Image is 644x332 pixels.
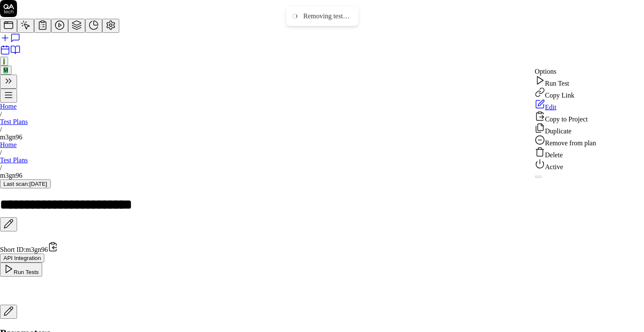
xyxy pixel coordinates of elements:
[535,75,596,87] div: Run Test
[535,99,596,111] a: Edit
[545,115,588,123] span: Copy to Project
[303,12,350,21] div: Removing test…
[535,123,596,135] div: Duplicate
[545,163,563,170] span: Active
[535,68,557,75] span: Options
[535,87,596,99] div: Copy Link
[535,135,596,147] div: Remove from plan
[535,147,596,159] div: Delete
